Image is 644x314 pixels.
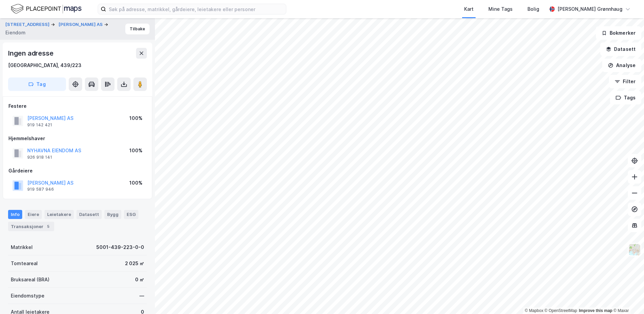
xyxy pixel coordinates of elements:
div: 2 025 ㎡ [125,259,144,268]
img: Z [628,243,641,256]
button: [STREET_ADDRESS] [5,21,51,28]
button: Tags [610,91,641,104]
div: Eiere [25,210,42,219]
button: [PERSON_NAME] AS [59,21,104,28]
div: Leietakere [44,210,74,219]
button: Datasett [600,42,641,56]
div: Tomteareal [11,259,38,268]
div: 919 142 421 [27,122,52,128]
div: Gårdeiere [8,167,147,175]
div: 919 587 946 [27,187,54,192]
div: 0 ㎡ [135,276,144,284]
button: Tilbake [125,24,150,34]
button: Bokmerker [596,26,641,40]
div: 926 918 141 [27,155,52,160]
div: Transaksjoner [8,222,54,231]
div: Hjemmelshaver [8,134,147,143]
div: Kart [464,5,474,13]
div: Mine Tags [488,5,513,13]
div: Ingen adresse [8,48,55,59]
div: 100% [129,147,142,155]
div: Datasett [76,210,102,219]
div: [PERSON_NAME] Grønnhaug [557,5,622,13]
div: ESG [124,210,138,219]
div: Bolig [527,5,539,13]
a: OpenStreetMap [545,308,577,313]
div: Matrikkel [11,243,33,251]
button: Filter [609,75,641,88]
div: 5001-439-223-0-0 [96,243,144,251]
div: Eiendom [5,29,26,37]
a: Mapbox [525,308,543,313]
div: Kontrollprogram for chat [610,282,644,314]
div: 100% [129,179,142,187]
div: Info [8,210,22,219]
div: 100% [129,114,142,122]
iframe: Chat Widget [610,282,644,314]
button: Tag [8,77,66,91]
div: — [139,292,144,300]
input: Søk på adresse, matrikkel, gårdeiere, leietakere eller personer [106,4,286,14]
div: [GEOGRAPHIC_DATA], 439/223 [8,61,82,69]
div: 5 [45,223,52,230]
button: Analyse [602,59,641,72]
a: Improve this map [579,308,612,313]
div: Bygg [104,210,121,219]
img: logo.f888ab2527a4732fd821a326f86c7f29.svg [11,3,82,15]
div: Eiendomstype [11,292,44,300]
div: Bruksareal (BRA) [11,276,50,284]
div: Festere [8,102,147,110]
